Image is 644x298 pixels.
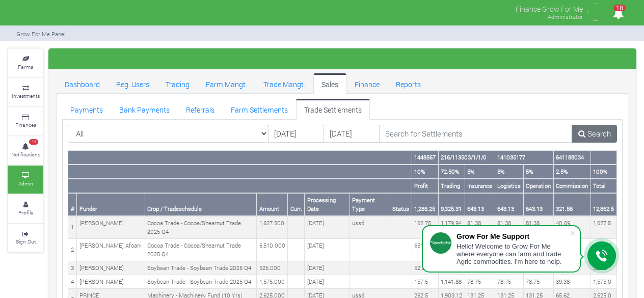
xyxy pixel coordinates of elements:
[257,275,288,289] td: 1,575.000
[255,73,313,94] a: Trade Mangt.
[412,165,438,179] th: 10%
[145,275,257,289] td: Soybean Trade - Soybean Trade 2025 Q4
[257,239,288,261] td: 6,510.000
[553,193,591,216] th: 321.56
[457,232,570,240] div: Grow For Me Support
[268,125,324,143] input: DD/MM/YYYY
[77,261,145,275] td: [PERSON_NAME]
[77,275,145,289] td: [PERSON_NAME]
[11,151,40,158] small: Notifications
[553,151,591,165] th: 641188034
[495,151,553,165] th: 141035177
[18,209,33,216] small: Profile
[465,165,495,179] th: 5%
[68,239,77,261] td: 2
[15,121,36,128] small: Finances
[388,73,429,94] a: Reports
[68,193,77,216] th: #
[77,193,145,216] th: Funder
[591,165,616,179] th: 100%
[412,216,438,238] td: 162.75
[29,139,38,145] span: 18
[178,99,223,119] a: Referrals
[523,216,553,238] td: 81.38
[585,2,606,22] img: growforme image
[523,165,553,179] th: 5%
[572,125,617,143] a: Search
[553,275,591,289] td: 39.38
[438,193,465,216] th: 9,325.31
[305,193,350,216] th: Processing Date
[305,216,350,238] td: [DATE]
[18,63,33,70] small: Farms
[77,239,145,261] td: [PERSON_NAME] Afoani
[438,275,465,289] td: 1,141.88
[465,193,495,216] th: 643.13
[553,179,591,193] th: Commission
[8,49,43,77] a: Farms
[350,216,390,238] td: ussd
[412,261,438,275] td: 52.5
[438,216,465,238] td: 1,179.94
[591,275,616,289] td: 1,575.0
[8,195,43,223] a: Profile
[495,275,523,289] td: 78.75
[288,193,305,216] th: Curr.
[495,216,523,238] td: 81.38
[157,73,198,94] a: Trading
[16,238,36,245] small: Sign Out
[12,92,40,99] small: Investments
[8,78,43,106] a: Investments
[412,151,438,165] th: 1448567
[412,275,438,289] td: 157.5
[390,193,412,216] th: Status
[412,193,438,216] th: 1,286.25
[145,216,257,238] td: Cocoa Trade - Cocoa/Shearnut Trade 2025 Q4
[523,275,553,289] td: 78.75
[608,10,628,19] a: 18
[257,216,288,238] td: 1,627.500
[523,179,553,193] th: Operation
[257,193,288,216] th: Amount
[305,239,350,261] td: [DATE]
[591,216,616,238] td: 1,627.5
[412,179,438,193] th: Profit
[613,5,626,11] span: 18
[313,73,346,94] a: Sales
[553,165,591,179] th: 2.5%
[465,179,495,193] th: Insurance
[324,125,380,143] input: DD/MM/YYYY
[412,239,438,261] td: 651.0
[145,193,257,216] th: Crop / Tradeschedule
[68,216,77,238] td: 1
[379,125,573,143] input: Search for Settlements
[523,193,553,216] th: 643.13
[495,179,523,193] th: Logistics
[57,73,108,94] a: Dashboard
[465,275,495,289] td: 78.75
[198,73,255,94] a: Farm Mangt.
[16,2,21,22] img: growforme image
[591,193,616,216] th: 12,862.5
[350,193,390,216] th: Payment Type
[145,239,257,261] td: Cocoa Trade - Cocoa/Shearnut Trade 2025 Q4
[438,151,495,165] th: 216/113503/1/1/0
[438,165,465,179] th: 72.50%
[68,275,77,289] td: 4
[68,261,77,275] td: 3
[591,179,616,193] th: Total
[145,261,257,275] td: Soybean Trade - Soybean Trade 2025 Q4
[438,179,465,193] th: Trading
[495,193,523,216] th: 643.13
[457,242,570,265] div: Hello! Welcome to Grow For Me where everyone can farm and trade Agric commodities. I'm here to help.
[62,99,111,119] a: Payments
[548,13,583,20] small: Administrator
[516,2,583,14] p: Finance Grow For Me
[346,73,388,94] a: Finance
[18,180,33,187] small: Admin
[8,107,43,136] a: Finances
[495,165,523,179] th: 5%
[16,30,66,38] small: Grow For Me Panel
[8,137,43,165] a: 18 Notifications
[296,99,370,119] a: Trade Settlements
